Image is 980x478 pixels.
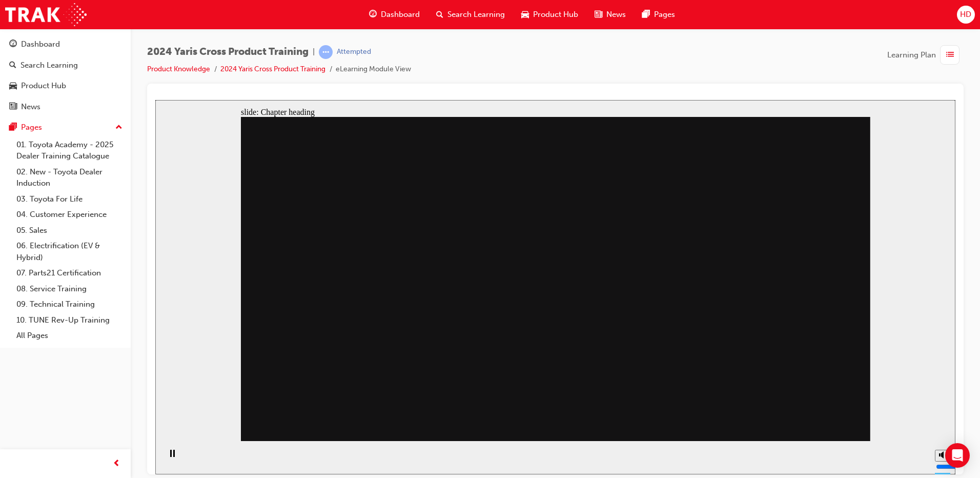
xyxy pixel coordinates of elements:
[4,56,127,75] a: Search Learning
[9,123,17,132] span: pages-icon
[9,82,17,91] span: car-icon
[21,101,40,113] div: News
[4,118,127,137] button: Pages
[5,349,23,367] button: Pause (Ctrl+Alt+P)
[12,137,127,164] a: 01. Toyota Academy - 2025 Dealer Training Catalogue
[946,49,954,62] span: list-icon
[337,47,371,57] div: Attempted
[780,350,796,362] button: Mute (Ctrl+Alt+M)
[361,4,428,25] a: guage-iconDashboard
[12,207,127,223] a: 04. Customer Experience
[945,443,970,468] div: Open Intercom Messenger
[642,8,650,21] span: pages-icon
[9,40,17,49] span: guage-icon
[12,328,127,344] a: All Pages
[21,80,66,92] div: Product Hub
[9,61,16,70] span: search-icon
[12,312,127,328] a: 10. TUNE Rev-Up Training
[220,65,325,73] a: 2024 Yaris Cross Product Training
[313,46,315,58] span: |
[781,363,847,371] input: volume
[533,9,578,21] span: Product Hub
[21,122,42,133] div: Pages
[4,33,127,118] button: DashboardSearch LearningProduct HubNews
[513,4,586,25] a: car-iconProduct Hub
[428,4,513,25] a: search-iconSearch Learning
[595,8,602,21] span: news-icon
[12,281,127,297] a: 08. Service Training
[774,341,795,374] div: misc controls
[12,223,127,238] a: 05. Sales
[12,296,127,312] a: 09. Technical Training
[147,46,309,58] span: 2024 Yaris Cross Product Training
[887,49,936,61] span: Learning Plan
[21,59,78,71] div: Search Learning
[634,4,683,25] a: pages-iconPages
[381,9,420,21] span: Dashboard
[4,35,127,54] a: Dashboard
[9,103,17,112] span: news-icon
[336,64,411,75] li: eLearning Module View
[436,8,443,21] span: search-icon
[960,9,971,21] span: HD
[957,6,975,24] button: HD
[319,45,333,59] span: learningRecordVerb_ATTEMPT-icon
[5,3,87,26] img: Trak
[887,45,964,65] button: Learning Plan
[586,4,634,25] a: news-iconNews
[113,457,120,470] span: prev-icon
[147,65,210,73] a: Product Knowledge
[5,341,23,374] div: playback controls
[115,121,122,134] span: up-icon
[4,97,127,116] a: News
[447,9,505,21] span: Search Learning
[654,9,675,21] span: Pages
[12,164,127,191] a: 02. New - Toyota Dealer Induction
[12,191,127,207] a: 03. Toyota For Life
[606,9,626,21] span: News
[12,265,127,281] a: 07. Parts21 Certification
[369,8,377,21] span: guage-icon
[21,38,60,50] div: Dashboard
[4,76,127,95] a: Product Hub
[521,8,529,21] span: car-icon
[12,238,127,265] a: 06. Electrification (EV & Hybrid)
